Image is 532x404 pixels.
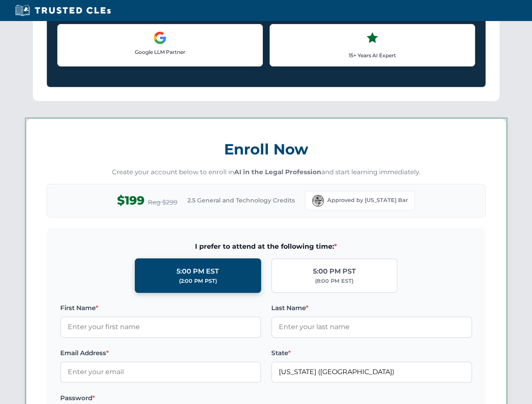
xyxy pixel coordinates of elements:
span: I prefer to attend at the following time: [60,241,472,252]
p: Create your account below to enroll in and start learning immediately. [47,167,486,177]
p: Google LLM Partner [64,48,256,56]
img: Google [153,31,167,45]
label: Last Name [271,303,472,313]
label: State [271,348,472,358]
div: (2:00 PM PST) [179,277,217,285]
span: Approved by [US_STATE] Bar [327,196,408,205]
strong: AI in the Legal Profession [234,168,321,176]
label: First Name [60,303,261,313]
input: Florida (FL) [271,361,472,383]
span: 2.5 General and Technology Credits [187,196,295,205]
label: Email Address [60,348,261,358]
input: Enter your first name [60,316,261,338]
div: 5:00 PM PST [313,266,356,277]
input: Enter your last name [271,316,472,338]
p: 15+ Years AI Expert [277,51,468,59]
span: $199 [117,191,144,210]
h3: Enroll Now [47,136,486,162]
input: Enter your email [60,361,261,383]
span: Reg $299 [148,197,177,207]
img: Trusted CLEs [13,4,113,17]
img: Florida Bar [312,195,324,207]
div: (8:00 PM EST) [315,277,353,285]
div: 5:00 PM EST [176,266,219,277]
label: Password [60,393,261,403]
